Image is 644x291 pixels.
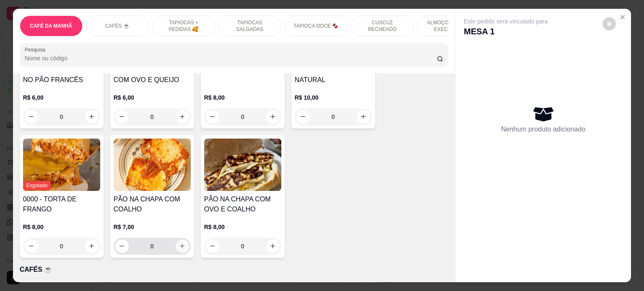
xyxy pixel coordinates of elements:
[206,239,219,253] button: decrease-product-quantity
[602,17,616,31] button: decrease-product-quantity
[424,19,473,33] p: ALMOÇO - PRATO EXECUTIVO
[25,54,437,62] input: Pesquisa
[23,194,100,214] h4: 0000 - TORTA DE FRANGO
[464,26,548,37] p: MESA 1
[616,10,629,24] button: Close
[114,139,191,191] img: product-image
[20,265,449,275] p: CAFÉS ☕️
[295,65,372,85] h4: 0044 - SANDUÍCHE NATURAL
[114,223,191,231] p: R$ 7,00
[501,124,585,134] p: Nenhum produto adicionado
[114,194,191,214] h4: PÃO NA CHAPA COM COALHO
[204,223,281,231] p: R$ 8,00
[25,46,48,53] label: Pesquisa
[23,181,51,190] span: Esgotado
[204,93,281,102] p: R$ 8,00
[358,19,407,33] p: CUSCUZ RECHEADO
[105,23,130,29] p: CAFÉS ☕️
[226,19,274,33] p: TAPIOCAS SALGADAS
[464,17,548,26] p: Este pedido será vinculado para
[293,23,338,29] p: TAPIOCA DOCE 🍫
[204,194,281,214] h4: PÃO NA CHAPA COM OVO E COALHO
[115,239,129,253] button: decrease-product-quantity
[23,139,100,191] img: product-image
[159,19,208,33] p: TAPIOCAS + PEDIDAS 🥰
[114,65,191,85] h4: 0040 - PÃO NA CHAPA COM OVO E QUEIJO
[23,93,100,102] p: R$ 6,00
[266,239,280,253] button: increase-product-quantity
[23,65,100,85] h4: 0039 - MISTO QUENTE NO PÃO FRANCÊS
[295,93,372,102] p: R$ 10,00
[23,223,100,231] p: R$ 8,00
[204,139,281,191] img: product-image
[176,239,189,253] button: increase-product-quantity
[114,93,191,102] p: R$ 6,00
[30,23,72,29] p: CAFÉ DA MANHÃ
